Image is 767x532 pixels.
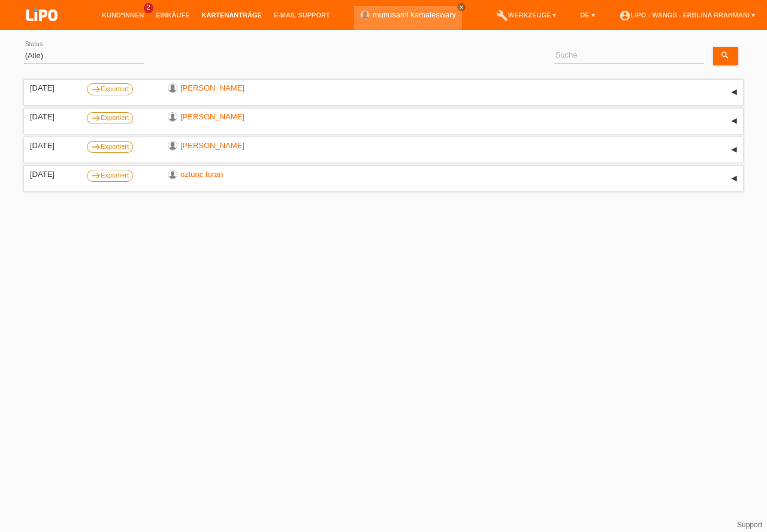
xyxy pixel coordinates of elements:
div: [DATE] [30,141,78,150]
div: [DATE] [30,83,78,92]
div: auf-/zuklappen [725,141,743,159]
a: close [457,3,466,11]
div: auf-/zuklappen [725,170,743,188]
a: Support [737,521,762,529]
i: east [91,113,101,123]
a: buildWerkzeuge ▾ [490,11,563,19]
i: close [458,4,464,10]
label: Exportiert [87,83,133,95]
a: munusami kamaleswary [373,10,456,19]
a: oztunc turan [180,170,224,179]
label: Exportiert [87,170,133,182]
div: [DATE] [30,170,78,179]
a: LIPO pay [12,25,72,34]
a: Kartenanträge [196,11,268,19]
div: auf-/zuklappen [725,112,743,130]
div: [DATE] [30,112,78,121]
a: Kund*innen [96,11,150,19]
i: account_circle [619,10,631,22]
div: auf-/zuklappen [725,83,743,101]
i: search [720,50,730,60]
a: E-Mail Support [268,11,336,19]
i: east [91,85,101,94]
i: build [496,10,508,22]
a: search [713,47,738,65]
a: [PERSON_NAME] [180,141,244,150]
i: east [91,171,101,181]
a: DE ▾ [574,11,600,19]
label: Exportiert [87,112,133,124]
span: 2 [144,3,153,13]
i: east [91,142,101,152]
a: [PERSON_NAME] [180,83,244,92]
a: Einkäufe [150,11,195,19]
a: account_circleLIPO - Wangs - Erblina Rrahmani ▾ [613,11,761,19]
a: [PERSON_NAME] [180,112,244,121]
label: Exportiert [87,141,133,153]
